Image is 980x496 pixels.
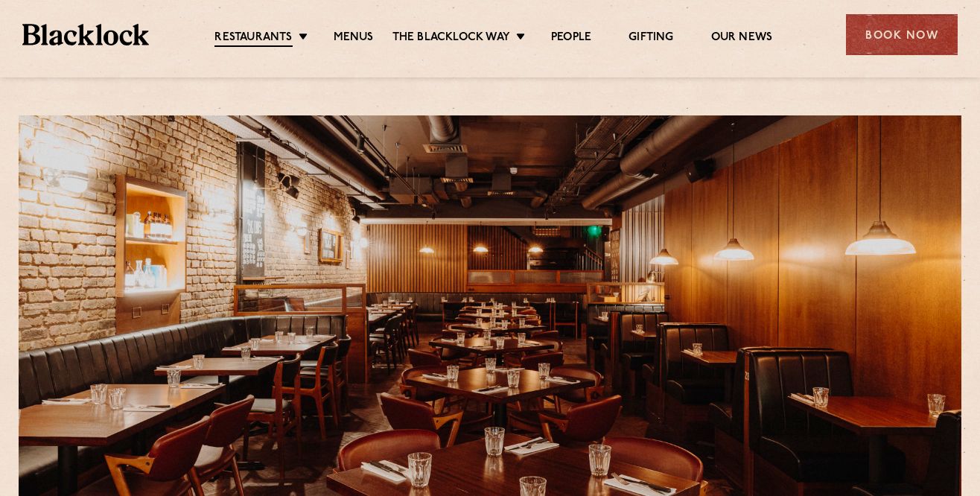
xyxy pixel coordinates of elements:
[846,14,958,55] div: Book Now
[214,31,292,47] a: Restaurants
[551,31,591,45] a: People
[22,24,149,45] img: BL_Textured_Logo-footer-cropped.svg
[629,31,673,45] a: Gifting
[392,31,510,45] a: The Blacklock Way
[711,31,773,45] a: Our News
[334,31,374,45] a: Menus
